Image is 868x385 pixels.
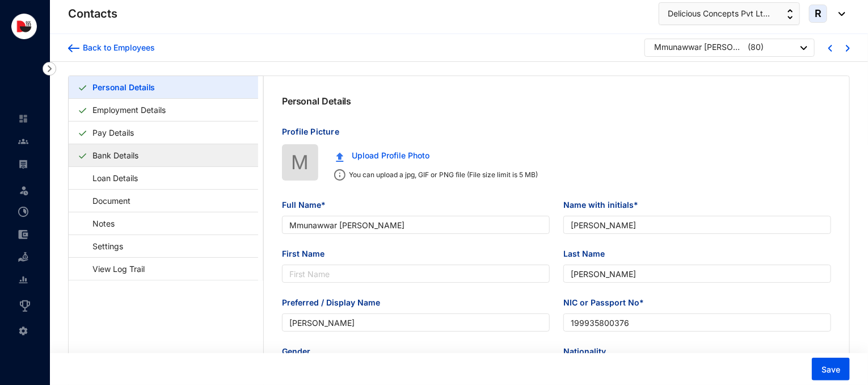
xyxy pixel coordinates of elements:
p: Contacts [68,6,117,22]
li: Reports [9,269,36,291]
input: Last Name [563,265,831,283]
img: dropdown-black.8e83cc76930a90b1a4fdb6d089b7bf3a.svg [833,12,845,16]
div: Mmunawwar [PERSON_NAME] [654,41,745,53]
label: NIC or Passport No* [563,296,652,309]
img: up-down-arrow.74152d26bf9780fbf563ca9c90304185.svg [787,9,793,19]
li: Time Attendance [9,200,36,223]
img: info.ad751165ce926853d1d36026adaaebbf.svg [334,169,345,181]
a: Employment Details [88,98,170,122]
img: logo [11,14,37,39]
label: Full Name* [282,199,334,211]
li: Payroll [9,153,36,175]
a: Back to Employees [68,42,155,53]
img: settings-unselected.1febfda315e6e19643a1.svg [18,326,28,336]
button: Save [812,358,850,380]
span: Delicious Concepts Pvt Lt... [668,7,770,20]
img: loan-unselected.d74d20a04637f2d15ab5.svg [18,252,28,262]
li: Contacts [9,130,36,153]
img: payroll-unselected.b590312f920e76f0c668.svg [18,159,28,169]
label: Preferred / Display Name [282,296,388,309]
img: time-attendance-unselected.8aad090b53826881fffb.svg [18,207,28,217]
label: Nationality [563,345,614,358]
span: R [815,9,821,19]
img: award_outlined.f30b2bda3bf6ea1bf3dd.svg [18,299,32,313]
div: Back to Employees [79,42,155,53]
img: arrow-backward-blue.96c47016eac47e06211658234db6edf5.svg [68,44,79,52]
a: View Log Trail [78,257,149,281]
a: Settings [78,235,127,258]
button: Delicious Concepts Pvt Lt... [659,2,800,25]
a: Personal Details [88,76,159,99]
span: M [292,147,309,177]
li: Home [9,107,36,130]
li: Loan [9,246,36,269]
p: Personal Details [282,94,351,108]
span: Upload Profile Photo [352,149,429,162]
img: leave-unselected.2934df6273408c3f84d9.svg [18,185,30,196]
label: Gender [282,345,318,358]
img: chevron-left-blue.0fda5800d0a05439ff8ddef8047136d5.svg [828,45,832,52]
img: dropdown-black.8e83cc76930a90b1a4fdb6d089b7bf3a.svg [800,46,807,50]
label: First Name [282,248,332,260]
img: home-unselected.a29eae3204392db15eaf.svg [18,114,28,124]
img: expense-unselected.2edcf0507c847f3e9e96.svg [18,229,28,240]
img: people-unselected.118708e94b43a90eceab.svg [18,136,28,147]
label: Last Name [563,248,613,260]
label: Name with initials* [563,199,646,211]
img: nav-icon-right.af6afadce00d159da59955279c43614e.svg [43,62,56,76]
p: Profile Picture [282,126,831,144]
img: upload.c0f81fc875f389a06f631e1c6d8834da.svg [336,152,344,162]
input: First Name [282,265,550,283]
input: Full Name* [282,216,550,234]
a: Notes [78,212,119,235]
input: NIC or Passport No* [563,313,831,332]
p: ( 80 ) [748,41,764,56]
p: You can upload a jpg, GIF or PNG file (File size limit is 5 MB) [345,169,538,181]
li: Expenses [9,223,36,246]
img: chevron-right-blue.16c49ba0fe93ddb13f341d83a2dbca89.svg [846,45,850,52]
a: Loan Details [78,166,142,190]
input: Name with initials* [563,216,831,234]
input: Preferred / Display Name [282,313,550,332]
img: report-unselected.e6a6b4230fc7da01f883.svg [18,275,28,285]
a: Bank Details [88,144,143,167]
a: Pay Details [88,121,138,144]
button: Upload Profile Photo [327,144,438,167]
a: Document [78,189,134,212]
span: Save [821,364,840,375]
